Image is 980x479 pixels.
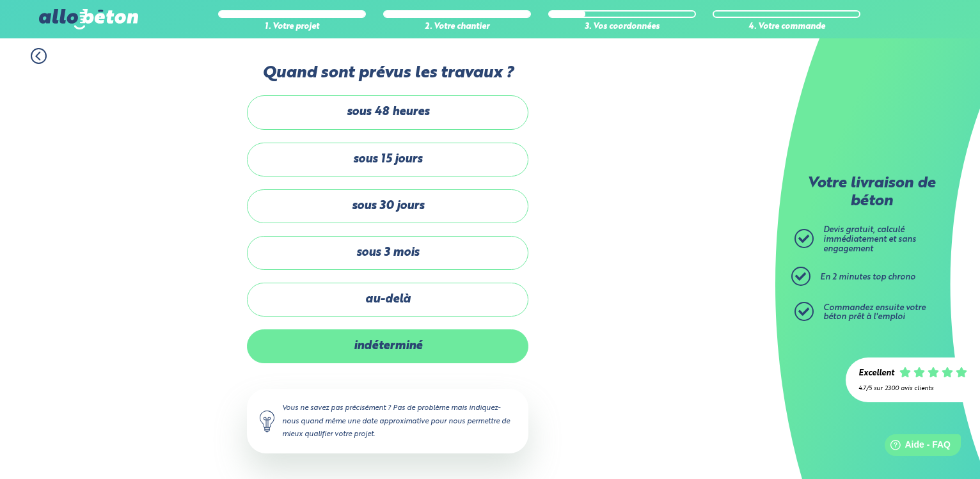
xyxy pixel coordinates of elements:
span: Devis gratuit, calculé immédiatement et sans engagement [823,226,916,253]
img: allobéton [39,9,138,29]
label: au-delà [247,283,528,317]
div: 4. Votre commande [713,22,860,32]
label: sous 30 jours [247,189,528,223]
label: Quand sont prévus les travaux ? [247,64,528,82]
div: 2. Votre chantier [383,22,531,32]
label: indéterminé [247,329,528,363]
label: sous 48 heures [247,95,528,129]
span: En 2 minutes top chrono [820,273,915,281]
div: Vous ne savez pas précisément ? Pas de problème mais indiquez-nous quand même une date approximat... [247,389,528,453]
div: 3. Vos coordonnées [548,22,696,32]
label: sous 3 mois [247,236,528,270]
div: 4.7/5 sur 2300 avis clients [858,385,967,392]
label: sous 15 jours [247,143,528,177]
div: Excellent [858,369,894,379]
span: Commandez ensuite votre béton prêt à l'emploi [823,304,926,322]
iframe: Help widget launcher [866,429,966,465]
div: 1. Votre projet [218,22,366,32]
p: Votre livraison de béton [798,175,945,210]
